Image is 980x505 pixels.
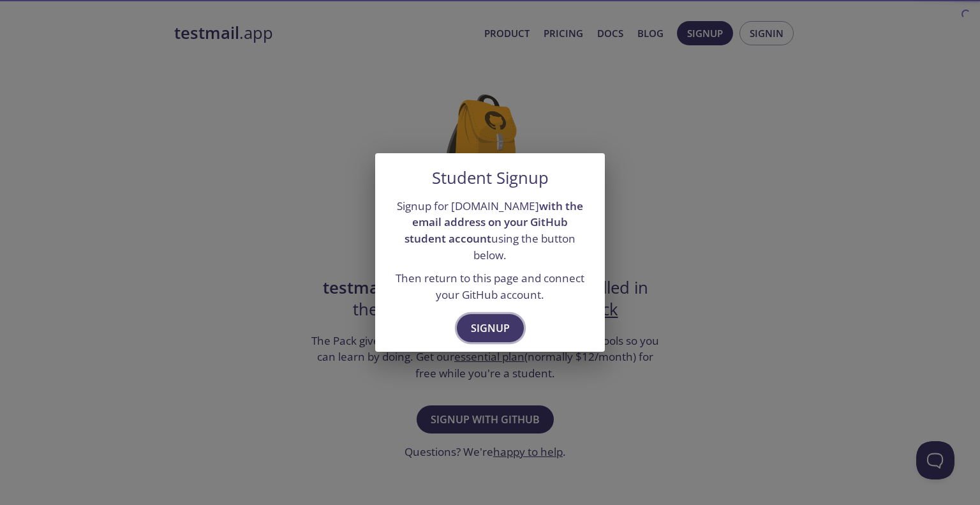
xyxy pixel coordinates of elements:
[390,198,590,264] p: Signup for [DOMAIN_NAME] using the button below.
[471,319,510,337] span: Signup
[457,314,524,342] button: Signup
[432,169,549,188] h5: Student Signup
[405,199,583,246] strong: with the email address on your GitHub student account
[390,270,590,303] p: Then return to this page and connect your GitHub account.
